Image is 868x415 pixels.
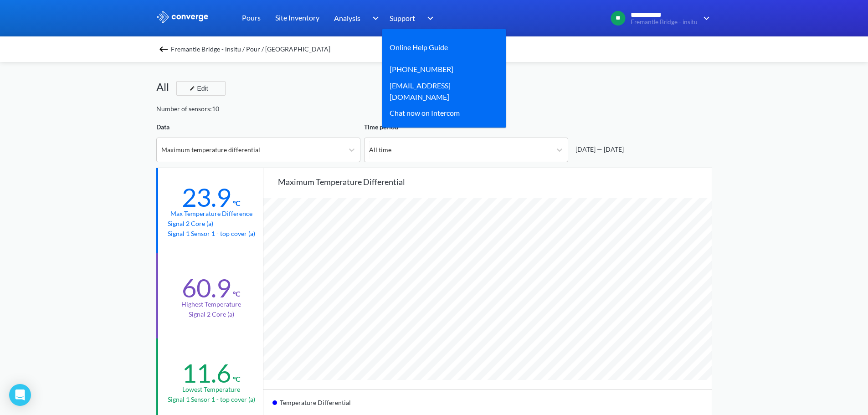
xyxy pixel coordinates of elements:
img: edit-icon.svg [190,86,195,91]
span: Fremantle Bridge - insitu [631,19,698,26]
img: logo_ewhite.svg [156,11,209,23]
p: Signal 2 Core (a) [189,309,234,319]
button: Edit [176,81,226,96]
div: 11.6 [182,358,231,389]
div: Chat now on Intercom [390,107,460,118]
a: Online Help Guide [390,41,448,53]
div: Max temperature difference [170,209,252,219]
img: downArrow.svg [698,13,712,24]
p: Signal 2 Core (a) [168,219,255,229]
p: Signal 1 Sensor 1 - top cover (a) [168,229,255,239]
div: All [156,78,176,96]
div: Maximum temperature differential [278,175,712,188]
a: [EMAIL_ADDRESS][DOMAIN_NAME] [390,80,492,102]
div: Maximum temperature differential [161,145,260,155]
div: Number of sensors: 10 [156,104,219,114]
span: Fremantle Bridge - insitu / Pour / [GEOGRAPHIC_DATA] [171,43,330,56]
div: Highest temperature [181,299,241,309]
span: Support [390,12,415,24]
div: Open Intercom Messenger [9,384,31,406]
img: downArrow.svg [421,13,436,24]
img: downArrow.svg [366,13,381,24]
div: Data [156,122,360,132]
p: Signal 1 Sensor 1 - top cover (a) [168,395,255,405]
div: 23.9 [182,182,231,213]
div: Time period [364,122,568,132]
div: All time [369,145,391,155]
div: Lowest temperature [182,384,240,395]
img: backspace.svg [158,44,169,55]
span: Analysis [334,12,360,24]
div: [DATE] — [DATE] [572,144,624,154]
div: Edit [186,83,210,94]
a: [PHONE_NUMBER] [390,63,453,75]
div: 60.9 [182,272,231,303]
